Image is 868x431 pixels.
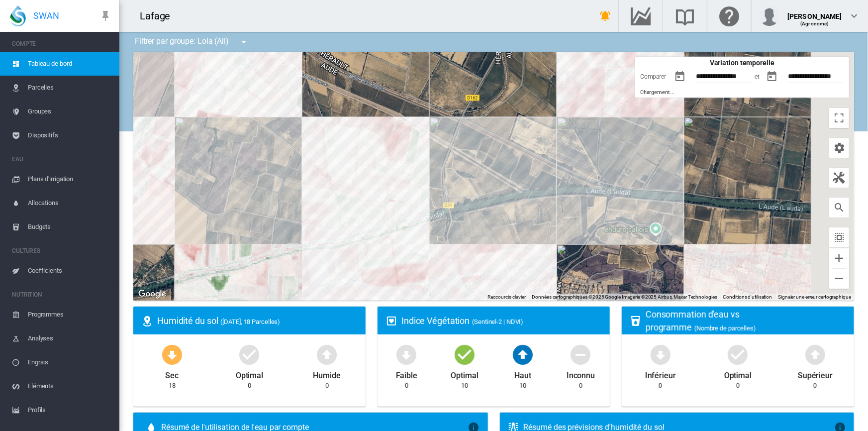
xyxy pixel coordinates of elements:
md-icon: icon-bell-ring [599,10,611,22]
md-icon: icon-map-marker-radius [141,315,153,327]
md-icon: icon-arrow-up-bold-circle [803,342,827,366]
span: et [755,73,760,80]
div: Inférieur [645,366,676,381]
button: Raccourcis clavier [488,294,526,301]
span: SWAN [33,9,59,22]
md-icon: icon-arrow-down-bold-circle [394,342,418,366]
span: Parcelles [28,76,111,100]
div: 18 [169,381,176,390]
md-icon: icon-arrow-down-bold-circle [649,342,673,366]
div: Optimal [451,366,478,381]
span: CULTURES [12,243,111,259]
div: 0 [659,381,662,390]
span: COMPTE [12,36,111,52]
div: 10 [461,381,468,390]
span: Programmes [28,303,111,326]
span: Comparer [640,73,666,80]
div: [PERSON_NAME] [787,7,842,17]
div: Humide [313,366,340,381]
button: md-calendar [762,67,782,87]
span: Coefficients [28,259,111,283]
button: Zoom avant [829,248,849,268]
span: Engrais [28,350,111,374]
span: ([DATE], 18 Parcelles) [221,318,281,325]
md-icon: icon-minus-circle [569,342,593,366]
md-icon: icon-checkbox-marked-circle [453,342,477,366]
div: Haut [514,366,531,381]
span: Allocations [28,191,111,215]
md-icon: icon-checkbox-marked-circle [237,342,261,366]
div: Inconnu [567,366,595,381]
span: (Nombre de parcelles) [694,324,756,332]
div: Indice Végétation [401,315,602,327]
md-icon: icon-chevron-down [848,10,860,22]
button: Passer en plein écran [829,108,849,128]
div: 10 [519,381,526,390]
button: icon-select-all [829,227,849,247]
span: EAU [12,151,111,167]
md-icon: icon-select-all [833,231,845,243]
div: Chargement... [640,89,844,96]
span: Groupes [28,100,111,123]
div: Optimal [724,366,752,381]
md-icon: icon-checkbox-marked-circle [726,342,750,366]
div: 0 [325,381,329,390]
span: Profils [28,398,111,422]
a: Ouvrir cette zone dans Google Maps (dans une nouvelle fenêtre) [136,288,169,301]
button: icon-cog [829,138,849,158]
div: Faible [396,366,417,381]
div: Consommation d'eau vs programme [646,308,846,333]
div: Sec [165,366,179,381]
button: md-calendar [670,67,690,87]
div: 0 [814,381,817,390]
md-icon: icon-heart-box-outline [386,315,397,327]
a: Signaler une erreur cartographique [778,294,851,300]
md-icon: icon-pin [99,10,111,22]
img: SWAN-Landscape-Logo-Colour-drop.png [10,5,26,26]
span: Analyses [28,326,111,350]
span: Tableau de bord [28,52,111,76]
img: profile.jpg [760,6,779,26]
span: (Sentinel-2 | NDVI) [472,318,523,325]
button: Zoom arrière [829,269,849,289]
div: Filtrer par groupe: Lola (All) [127,32,257,52]
md-icon: icon-arrow-up-bold-circle [315,342,339,366]
span: Dispositifs [28,123,111,147]
div: Humidité du sol [157,315,358,327]
span: Plans d'irrigation [28,167,111,191]
button: icon-menu-down [234,32,254,52]
a: Conditions d'utilisation [723,294,772,300]
span: (Agronome) [800,21,829,26]
md-icon: Accéder au Data Hub [629,10,653,22]
span: Variation temporelle [710,59,774,67]
div: Optimal [236,366,263,381]
md-icon: icon-cup-water [630,315,642,327]
span: Eléments [28,374,111,398]
div: 0 [736,381,740,390]
span: NUTRITION [12,287,111,303]
div: 0 [248,381,251,390]
button: icon-bell-ring [595,6,615,26]
md-icon: icon-arrow-down-bold-circle [160,342,184,366]
md-icon: Recherche dans la librairie [673,10,697,22]
button: icon-magnify [829,198,849,217]
div: 0 [579,381,582,390]
md-icon: icon-magnify [833,202,845,214]
md-icon: icon-menu-down [238,36,250,48]
div: Supérieur [798,366,833,381]
img: Google [136,288,169,301]
span: Budgets [28,215,111,239]
md-icon: icon-cog [833,142,845,154]
span: Données cartographiques ©2025 Google Imagerie ©2025 Airbus, Maxar Technologies [532,294,717,300]
div: Lafage [140,9,179,23]
div: 0 [405,381,408,390]
md-icon: icon-arrow-up-bold-circle [511,342,535,366]
md-icon: Cliquez ici pour obtenir de l'aide [717,10,741,22]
